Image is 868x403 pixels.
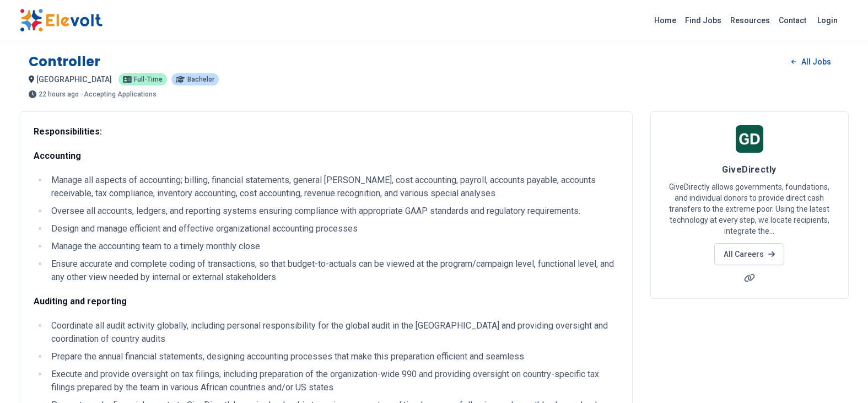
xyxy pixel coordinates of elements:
[48,222,619,235] li: Design and manage efficient and effective organizational accounting processes
[36,75,112,84] span: [GEOGRAPHIC_DATA]
[722,164,776,175] span: GiveDirectly
[774,12,811,29] a: Contact
[48,240,619,253] li: Manage the accounting team to a timely monthly close
[29,53,101,71] h1: Controller
[714,243,784,265] a: All Careers
[20,9,103,32] img: Elevolt
[48,368,619,394] li: Execute and provide oversight on tax filings, including preparation of the organization-wide 990 ...
[48,319,619,346] li: Coordinate all audit activity globally, including personal responsibility for the global audit in...
[650,12,681,29] a: Home
[187,76,214,83] span: Bachelor
[783,53,839,70] a: All Jobs
[48,174,619,200] li: Manage all aspects of accounting; billing, financial statements, general [PERSON_NAME], cost acco...
[664,181,835,237] p: GiveDirectly allows governments, foundations, and individual donors to provide direct cash transf...
[34,151,81,161] strong: Accounting
[48,350,619,363] li: Prepare the annual financial statements, designing accounting processes that make this preparatio...
[34,296,127,307] strong: Auditing and reporting
[134,76,163,83] span: Full-time
[48,257,619,284] li: Ensure accurate and complete coding of transactions, so that budget-to-actuals can be viewed at t...
[34,126,102,137] strong: Responsibilities:
[81,91,157,98] p: - Accepting Applications
[48,205,619,218] li: Oversee all accounts, ledgers, and reporting systems ensuring compliance with appropriate GAAP st...
[681,12,726,29] a: Find Jobs
[736,125,763,153] img: GiveDirectly
[811,9,844,31] a: Login
[39,91,79,98] span: 22 hours ago
[726,12,774,29] a: Resources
